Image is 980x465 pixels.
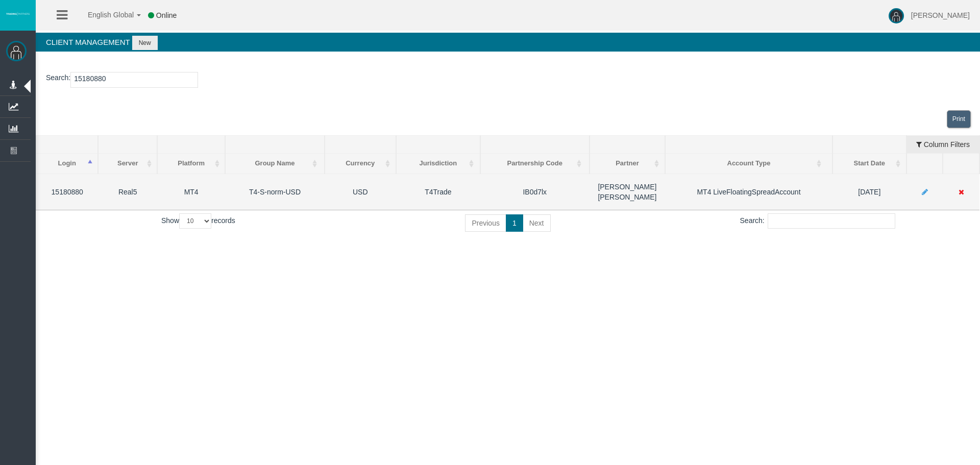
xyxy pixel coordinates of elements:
button: New [132,36,158,50]
td: Real5 [98,174,157,210]
th: Start Date: activate to sort column ascending [832,154,906,174]
a: View print view [947,110,971,128]
label: Show records [161,213,235,229]
td: 15180880 [36,174,99,210]
span: [PERSON_NAME] [911,11,970,19]
i: Move client to direct [959,188,964,195]
td: MT4 LiveFloatingSpreadAccount [665,174,832,210]
span: Client Management [46,38,130,46]
input: Search: [768,213,895,229]
th: Group Name: activate to sort column ascending [225,154,324,174]
th: Login: activate to sort column descending [36,154,99,174]
span: Column Filters [924,133,970,149]
img: logo.svg [5,12,31,16]
span: Print [952,115,965,123]
label: Search: [740,213,895,229]
td: T4Trade [396,174,480,210]
th: Server: activate to sort column ascending [98,154,157,174]
span: English Global [75,11,134,19]
label: Search [46,72,68,84]
p: : [46,72,970,88]
th: Partnership Code: activate to sort column ascending [480,154,590,174]
th: Account Type: activate to sort column ascending [665,154,832,174]
td: MT4 [157,174,225,210]
th: Partner: activate to sort column ascending [590,154,665,174]
th: Platform: activate to sort column ascending [157,154,225,174]
a: Previous [465,214,506,232]
td: [DATE] [832,174,906,210]
td: T4-S-norm-USD [225,174,324,210]
span: Online [156,11,177,19]
th: Jurisdiction: activate to sort column ascending [396,154,480,174]
select: Showrecords [179,213,211,229]
td: USD [325,174,396,210]
img: user-image [889,8,904,23]
a: 1 [506,214,523,232]
a: Next [523,214,551,232]
td: IB0d7lx [480,174,590,210]
td: [PERSON_NAME] [PERSON_NAME] [590,174,665,210]
th: Currency: activate to sort column ascending [325,154,396,174]
button: Column Filters [907,136,979,153]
